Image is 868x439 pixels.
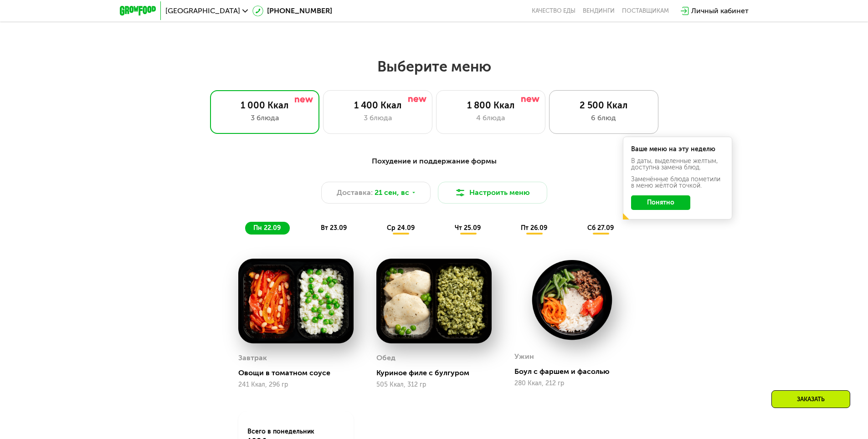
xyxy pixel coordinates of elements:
div: 2 500 Ккал [559,100,649,111]
div: В даты, выделенные желтым, доступна замена блюд. [631,158,724,171]
div: Ужин [514,350,534,363]
span: пн 22.09 [253,224,281,232]
span: чт 25.09 [455,224,481,232]
div: Заказать [771,390,850,408]
span: вт 23.09 [321,224,347,232]
div: 1 800 Ккал [446,100,536,111]
div: Похудение и поддержание формы [164,156,704,167]
a: Качество еды [532,7,575,15]
div: 505 Ккал, 312 гр [376,381,492,388]
span: ср 24.09 [387,224,415,232]
div: Боул с фаршем и фасолью [514,367,637,376]
div: 1 400 Ккал [333,100,423,111]
div: Обед [376,351,395,365]
div: 6 блюд [559,112,649,123]
div: Овощи в томатном соусе [238,368,361,378]
span: пт 26.09 [521,224,547,232]
button: Понятно [631,195,690,210]
a: Вендинги [583,7,615,15]
div: поставщикам [622,7,669,15]
div: 1 000 Ккал [220,100,310,111]
a: [PHONE_NUMBER] [252,5,332,16]
span: сб 27.09 [587,224,614,232]
div: Куриное филе с булгуром [376,368,499,378]
span: 21 сен, вс [375,187,409,198]
div: Завтрак [238,351,267,365]
button: Настроить меню [438,182,547,204]
div: Ваше меню на эту неделю [631,146,724,153]
div: 3 блюда [333,112,423,123]
div: 4 блюда [446,112,536,123]
div: 3 блюда [220,112,310,123]
div: 280 Ккал, 212 гр [514,380,630,387]
span: [GEOGRAPHIC_DATA] [165,7,240,15]
div: 241 Ккал, 296 гр [238,381,354,388]
span: Доставка: [337,187,373,198]
div: Личный кабинет [691,5,749,16]
div: Заменённые блюда пометили в меню жёлтой точкой. [631,176,724,189]
h2: Выберите меню [29,57,839,76]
